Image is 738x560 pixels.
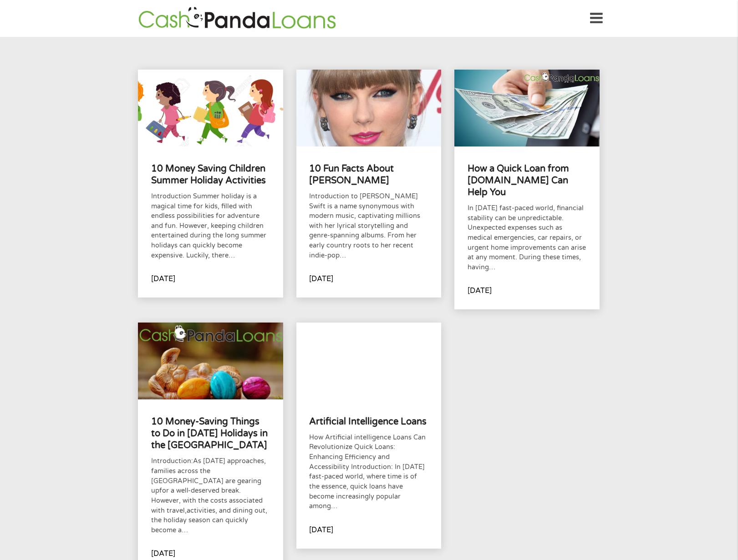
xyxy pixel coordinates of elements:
[309,273,333,284] p: [DATE]
[151,273,175,284] p: [DATE]
[151,192,270,260] p: Introduction Summer holiday is a magical time for kids, filled with endless possibilities for adv...
[296,70,442,298] a: 10 Fun Facts About [PERSON_NAME]Introduction to [PERSON_NAME] Swift is a name synonymous with mod...
[151,416,270,452] h4: 10 Money-Saving Things to Do in [DATE] Holidays in the [GEOGRAPHIC_DATA]
[454,70,600,309] a: How a Quick Loan from [DOMAIN_NAME] Can Help YouIn [DATE] fast-paced world, financial stability c...
[309,433,428,511] p: How Artificial intelligence Loans Can Revolutionize Quick Loans: Enhancing Efficiency and Accessi...
[309,163,428,187] h4: 10 Fun Facts About [PERSON_NAME]
[151,456,270,535] p: Introduction:As [DATE] approaches, families across the [GEOGRAPHIC_DATA] are gearing upfor a well...
[468,203,586,272] p: In [DATE] fast-paced world, financial stability can be unpredictable. Unexpected expenses such as...
[151,163,270,187] h4: 10 Money Saving Children Summer Holiday Activities
[309,525,333,535] p: [DATE]
[309,416,428,428] h4: Artificial Intelligence Loans
[151,548,175,559] p: [DATE]
[468,285,492,296] p: [DATE]
[296,323,442,548] a: Artificial Intelligence LoansHow Artificial intelligence Loans Can Revolutionize Quick Loans: Enh...
[468,163,586,199] h4: How a Quick Loan from [DOMAIN_NAME] Can Help You
[138,70,283,298] a: 10 Money Saving Children Summer Holiday ActivitiesIntroduction Summer holiday is a magical time f...
[136,5,339,31] img: GetLoanNow Logo
[309,192,428,260] p: Introduction to [PERSON_NAME] Swift is a name synonymous with modern music, captivating millions ...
